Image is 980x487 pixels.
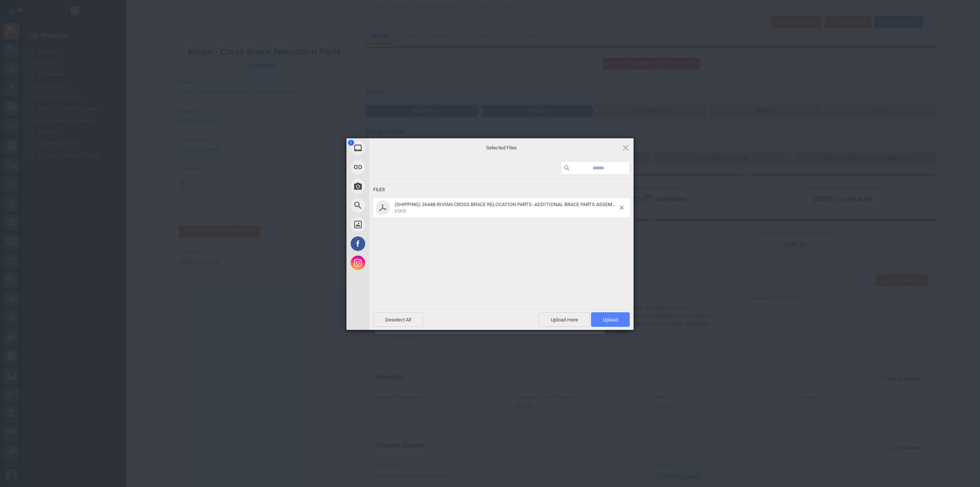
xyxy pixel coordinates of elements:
span: Selected Files [425,144,578,151]
span: (SHIPPING) 26448-RIVIAN-CROSS BRACE RELOCATION PARTS -ADDITIONAL BRACE PARTS ASSEMBLY-R0-10.07.25... [395,202,656,207]
div: Link (URL) [346,157,438,177]
span: Click here or hit ESC to close picker [621,143,630,152]
span: Deselect All [373,312,423,327]
span: (SHIPPING) 26448-RIVIAN-CROSS BRACE RELOCATION PARTS -ADDITIONAL BRACE PARTS ASSEMBLY-R0-10.07.25... [392,202,620,214]
div: Files [373,183,630,197]
span: 1 [348,140,354,146]
span: Upload [603,317,618,323]
div: Web Search [346,196,438,215]
span: Upload more [539,312,590,327]
div: Facebook [346,234,438,253]
div: Unsplash [346,215,438,234]
div: Take Photo [346,177,438,196]
span: Upload [591,312,630,327]
div: Instagram [346,253,438,272]
div: My Device [346,138,438,157]
span: 65KB [395,208,406,214]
